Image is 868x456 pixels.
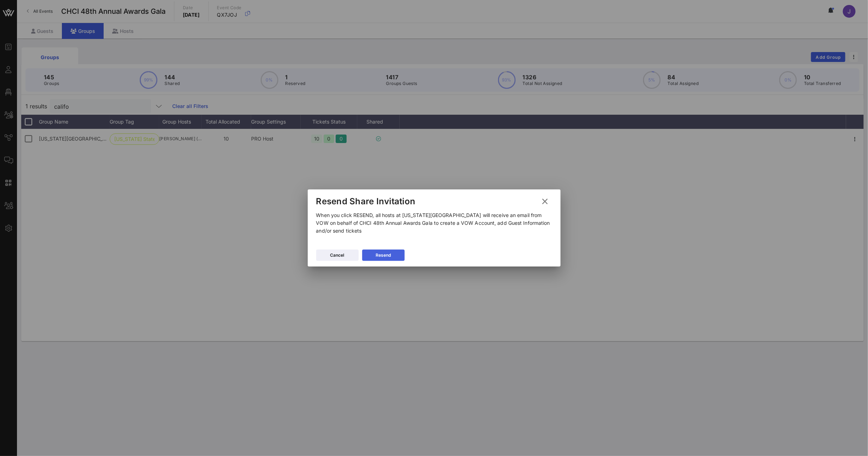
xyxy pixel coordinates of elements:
[316,196,416,207] div: Resend Share Invitation
[316,211,552,235] p: When you click RESEND, all hosts at [US_STATE][GEOGRAPHIC_DATA] will receive an email from VOW on...
[316,250,359,261] button: Cancel
[376,252,391,259] div: Resend
[362,250,405,261] button: Resend
[330,252,345,259] div: Cancel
